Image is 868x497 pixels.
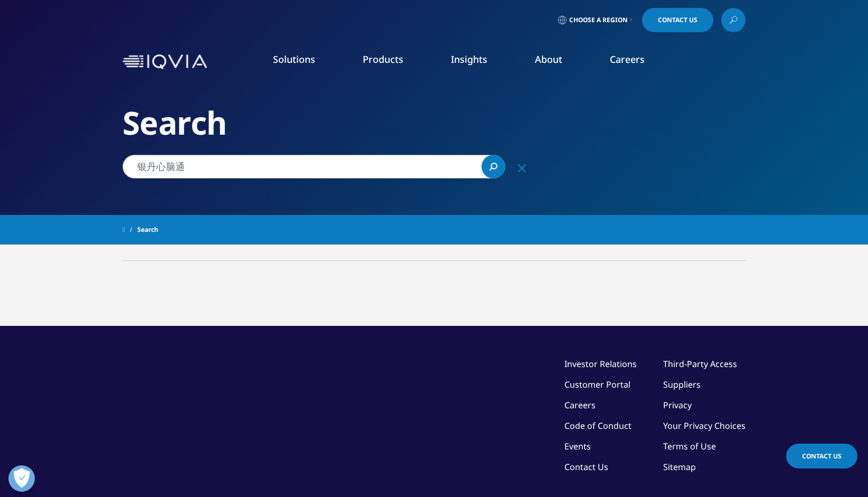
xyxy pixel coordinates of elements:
[564,379,630,390] a: Customer Portal
[564,461,608,473] a: Contact Us
[564,358,637,370] a: Investor Relations
[786,444,857,468] a: Contact Us
[509,155,534,180] div: 清除
[663,358,737,370] a: Third-Party Access
[642,8,713,32] a: Contact Us
[564,420,631,432] a: Code of Conduct
[122,155,505,179] input: 搜索
[363,53,403,65] a: Products
[663,440,716,452] a: Terms of Use
[122,103,746,143] h2: Search
[658,17,697,23] span: Contact Us
[535,53,562,65] a: About
[211,37,746,87] nav: Primary
[482,155,505,179] a: 搜索
[610,53,645,65] a: Careers
[663,420,746,432] a: Your Privacy Choices
[518,164,526,172] svg: Clear
[273,53,315,65] a: Solutions
[663,379,701,390] a: Suppliers
[489,163,497,171] svg: Search
[663,461,696,473] a: Sitemap
[663,399,692,411] a: Privacy
[564,440,591,452] a: Events
[451,53,487,65] a: Insights
[137,220,158,239] span: Search
[564,399,596,411] a: Careers
[802,452,842,461] span: Contact Us
[8,465,35,492] button: 打开偏好
[569,16,628,24] span: Choose a Region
